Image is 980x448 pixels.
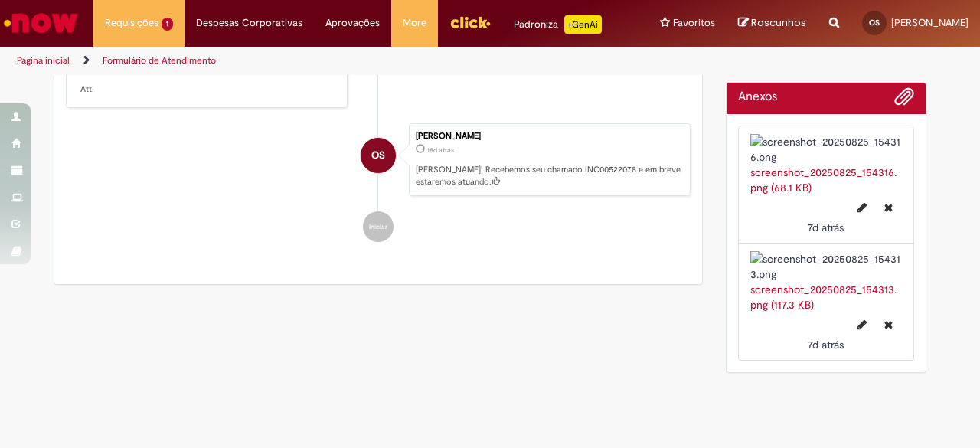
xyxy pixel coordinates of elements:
[403,15,426,31] span: More
[564,15,602,34] p: +GenAi
[751,15,806,30] span: Rascunhos
[750,283,897,312] a: screenshot_20250825_154313.png (117.3 KB)
[808,221,844,234] time: 25/08/2025 15:43:16
[738,90,777,104] h2: Anexos
[750,165,897,195] a: screenshot_20250825_154316.png (68.1 KB)
[750,251,903,282] img: screenshot_20250825_154313.png
[427,146,454,155] time: 15/08/2025 08:30:48
[371,137,385,174] span: OS
[894,87,914,114] button: Adicionar anexos
[361,138,396,173] div: Oliandro Alves Maciel Santos
[449,11,491,34] img: click_logo_yellow_360x200.png
[891,16,969,29] span: [PERSON_NAME]
[869,18,880,28] span: OS
[673,15,715,31] span: Favoritos
[416,132,682,141] div: [PERSON_NAME]
[875,195,902,220] button: Excluir screenshot_20250825_154316.png
[105,15,158,31] span: Requisições
[416,164,682,188] p: [PERSON_NAME]! Recebemos seu chamado INC00522078 e em breve estaremos atuando.
[750,134,903,165] img: screenshot_20250825_154316.png
[2,8,80,38] img: ServiceNow
[66,123,691,197] li: Oliandro Alves Maciel Santos
[738,16,806,31] a: Rascunhos
[325,15,380,31] span: Aprovações
[17,54,70,67] a: Página inicial
[514,15,602,34] div: Padroniza
[162,18,173,31] span: 1
[848,195,876,220] button: Editar nome de arquivo screenshot_20250825_154316.png
[11,47,642,75] ul: Trilhas de página
[103,54,216,67] a: Formulário de Atendimento
[808,338,844,352] time: 25/08/2025 15:43:13
[808,338,844,352] span: 7d atrás
[875,312,902,337] button: Excluir screenshot_20250825_154313.png
[427,146,454,155] span: 18d atrás
[196,15,302,31] span: Despesas Corporativas
[808,221,844,234] span: 7d atrás
[848,312,876,337] button: Editar nome de arquivo screenshot_20250825_154313.png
